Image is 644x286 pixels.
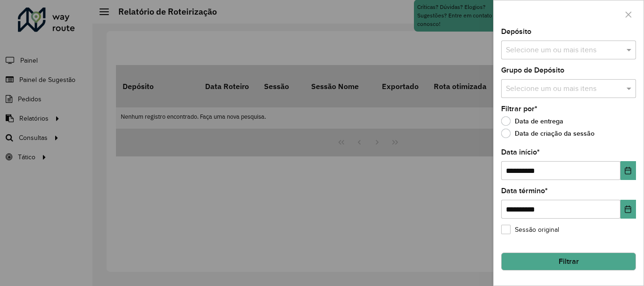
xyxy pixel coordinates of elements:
label: Data de entrega [501,116,563,126]
label: Data início [501,147,540,158]
button: Choose Date [620,161,636,180]
label: Data término [501,185,548,196]
button: Choose Date [620,200,636,219]
label: Depósito [501,26,531,37]
label: Filtrar por [501,103,537,114]
label: Sessão original [501,225,559,235]
label: Grupo de Depósito [501,65,564,76]
button: Filtrar [501,253,636,270]
label: Data de criação da sessão [501,129,594,138]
